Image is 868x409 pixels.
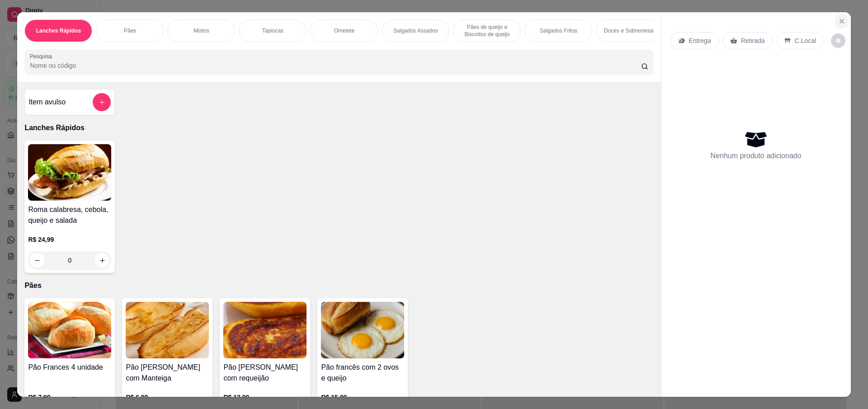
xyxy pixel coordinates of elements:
button: decrease-product-quantity [831,33,845,48]
p: R$ 7,99 [28,393,111,402]
h4: Pão francês com 2 ovos e queijo [321,362,404,384]
p: Nenhum produto adicionado [711,150,802,161]
h4: Pão [PERSON_NAME] com Manteiga [126,362,209,384]
p: Lanches Rápidos [24,122,653,133]
p: Omelete [334,27,354,34]
p: Mistos [193,27,209,34]
p: Retirada [741,36,765,45]
p: R$ 12,00 [223,393,307,402]
p: Doces e Sobremesas [604,27,656,34]
p: Pães [24,280,653,291]
h4: Pão [PERSON_NAME] com requeijão [223,362,307,384]
button: Close [835,14,849,28]
button: decrease-product-quantity [30,253,44,268]
p: Lanches Rápidos [36,27,81,34]
p: Pães de queijo e Biscoitos de queijo [461,24,513,38]
p: R$ 24,99 [28,235,111,244]
p: Salgados Assados [393,27,438,34]
p: Entrega [689,36,711,45]
p: R$ 15,99 [321,393,404,402]
h4: Item avulso [28,97,66,108]
p: C.Local [795,36,816,45]
img: product-image [126,302,209,358]
img: product-image [321,302,404,358]
p: Tapiocas [262,27,283,34]
p: Salgados Fritos [540,27,577,34]
img: product-image [28,302,111,358]
input: Pesquisa [30,61,641,70]
button: add-separate-item [93,93,111,111]
button: increase-product-quantity [95,253,109,268]
img: product-image [223,302,307,358]
h4: Pão Frances 4 unidade [28,362,111,373]
p: R$ 6,99 [126,393,209,402]
h4: Roma calabresa, cebola, queijo e salada [28,204,111,226]
label: Pesquisa [30,52,55,60]
p: Pães [124,27,136,34]
img: product-image [28,144,111,201]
